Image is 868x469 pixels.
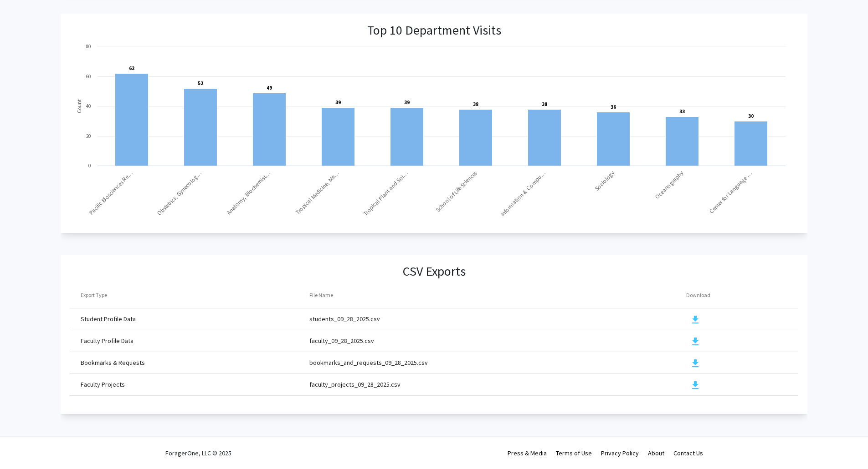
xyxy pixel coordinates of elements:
text: Oceanography [653,169,685,201]
td: faculty_09_28_2025.csv [309,330,687,352]
a: Contact Us [673,449,703,457]
text: 49 [267,85,272,91]
a: About [648,449,664,457]
text: 36 [611,104,616,110]
h3: CSV Exports [403,264,466,279]
text: Obstetrics, Gynecolog… [155,169,203,217]
td: faculty_projects_09_28_2025.csv [309,373,687,395]
text: Sociology [593,169,616,192]
iframe: Chat [7,428,39,462]
td: Student Profile Data [70,308,309,330]
text: 39 [404,99,410,106]
text: 20 [86,133,91,139]
text: 38 [473,101,478,107]
text: 38 [542,101,547,107]
text: Pacific Biosciences Re… [87,169,135,217]
text: Count [76,99,82,113]
th: Download [686,282,798,308]
td: Faculty Profile Data [70,330,309,352]
text: 80 [86,43,91,50]
text: 60 [86,73,91,80]
div: ForagerOne, LLC © 2025 [165,437,231,469]
mat-icon: download [690,314,701,325]
h3: Top 10 Department Visits [367,23,501,38]
text: Tropical Plant and Soi… [362,169,410,217]
text: 39 [335,99,341,106]
text: Anatomy, Biochemist… [225,169,272,217]
text: Center for Language … [708,169,754,215]
th: File Name [309,282,687,308]
mat-icon: download [690,336,701,347]
td: bookmarks_and_requests_09_28_2025.csv [309,352,687,373]
text: 62 [129,65,134,71]
td: Faculty Projects [70,373,309,395]
text: Tropical Medicine, Me… [294,169,341,216]
text: Information & Compu… [499,169,548,218]
th: Export Type [70,282,309,308]
td: Bookmarks & Requests [70,352,309,373]
mat-icon: download [690,358,701,369]
text: 0 [88,162,91,169]
mat-icon: download [690,380,701,391]
text: 30 [748,113,754,119]
a: Press & Media [508,449,547,457]
text: 52 [198,80,203,86]
text: 40 [86,103,91,109]
text: School of Life Sciences [434,169,479,214]
text: 33 [679,108,685,115]
a: Privacy Policy [601,449,639,457]
td: students_09_28_2025.csv [309,308,687,330]
a: Terms of Use [556,449,592,457]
